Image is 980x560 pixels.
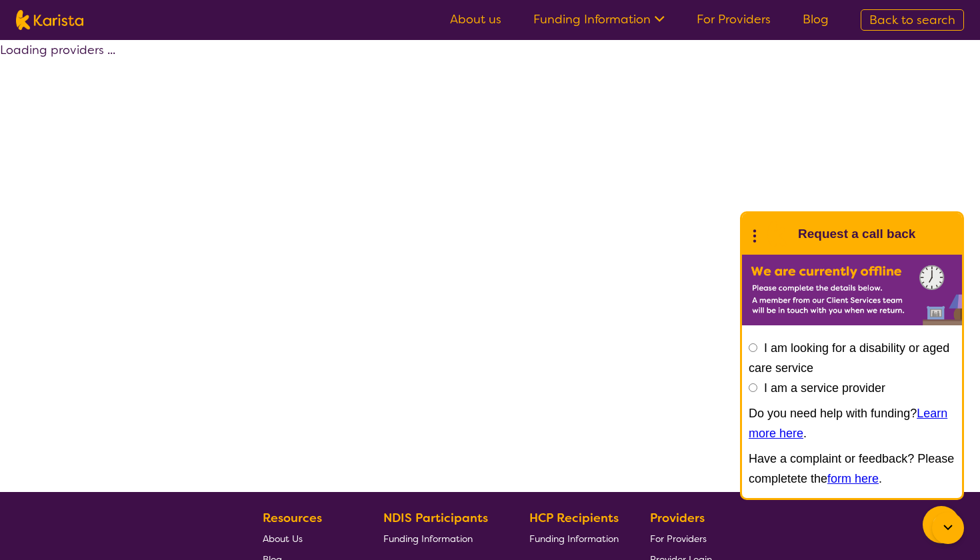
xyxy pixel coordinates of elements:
[803,11,829,27] a: Blog
[827,472,879,485] a: form here
[650,528,712,549] a: For Providers
[529,533,619,545] span: Funding Information
[869,12,955,28] span: Back to search
[650,510,705,526] b: Providers
[763,221,790,247] img: Karista
[383,510,488,526] b: NDIS Participants
[529,510,619,526] b: HCP Recipients
[263,510,322,526] b: Resources
[749,449,955,489] p: Have a complaint or feedback? Please completete the .
[749,341,949,375] label: I am looking for a disability or aged care service
[923,506,960,543] button: Channel Menu
[742,255,962,325] img: Karista offline chat form to request call back
[697,11,771,27] a: For Providers
[861,9,964,31] a: Back to search
[383,533,473,545] span: Funding Information
[529,528,619,549] a: Funding Information
[749,403,955,443] p: Do you need help with funding? .
[650,533,707,545] span: For Providers
[383,528,498,549] a: Funding Information
[764,381,885,395] label: I am a service provider
[263,528,352,549] a: About Us
[16,10,83,30] img: Karista logo
[798,224,915,244] h1: Request a call back
[533,11,665,27] a: Funding Information
[450,11,501,27] a: About us
[263,533,303,545] span: About Us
